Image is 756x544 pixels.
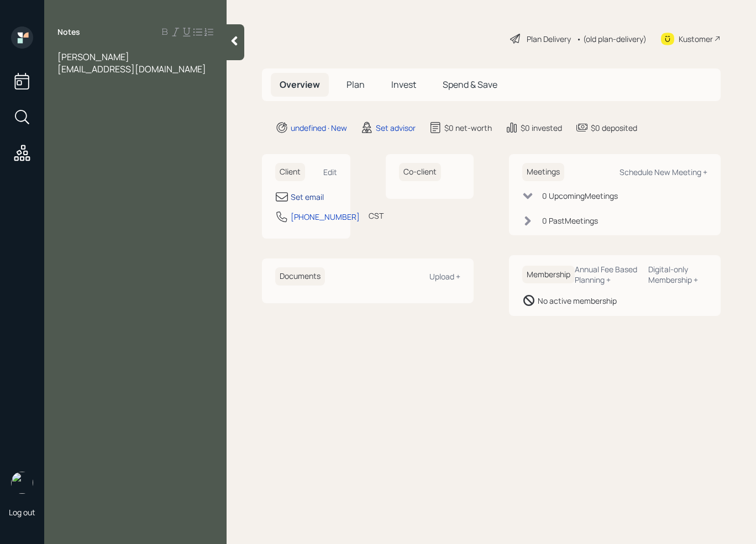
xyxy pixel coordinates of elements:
h6: Co-client [399,163,441,181]
div: 0 Upcoming Meeting s [542,190,618,202]
h6: Client [275,163,305,181]
div: Edit [323,167,337,177]
div: No active membership [538,295,617,307]
div: Set advisor [376,122,416,134]
h6: Meetings [522,163,564,181]
h6: Documents [275,267,325,286]
span: [EMAIL_ADDRESS][DOMAIN_NAME] [57,63,206,75]
div: Plan Delivery [527,33,571,45]
div: Upload + [429,271,460,282]
label: Notes [57,27,80,38]
span: Plan [347,78,365,91]
div: Kustomer [679,33,713,45]
span: [PERSON_NAME] [57,51,129,63]
h6: Membership [522,266,575,284]
img: retirable_logo.png [11,472,33,494]
div: [PHONE_NUMBER] [291,211,360,223]
div: $0 invested [521,122,562,134]
div: CST [369,210,384,221]
div: $0 deposited [591,122,637,134]
span: Invest [391,78,416,91]
div: Digital-only Membership + [648,264,707,285]
div: undefined · New [291,122,347,134]
div: 0 Past Meeting s [542,215,598,226]
div: Log out [9,507,35,517]
div: Annual Fee Based Planning + [575,264,639,285]
div: $0 net-worth [444,122,492,134]
div: Set email [291,191,324,203]
span: Overview [280,78,320,91]
span: Spend & Save [443,78,497,91]
div: Schedule New Meeting + [620,167,707,177]
div: • (old plan-delivery) [576,33,647,45]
